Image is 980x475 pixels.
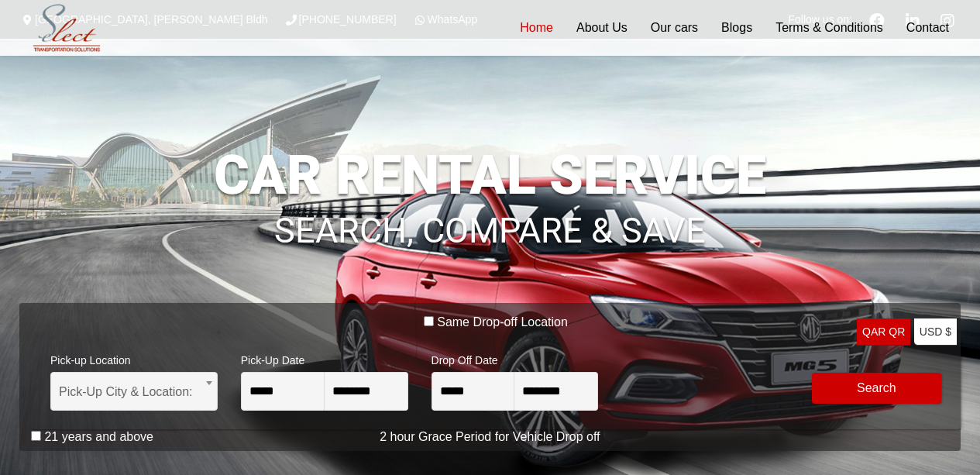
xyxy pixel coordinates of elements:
[19,148,961,202] h1: CAR RENTAL SERVICE
[812,373,941,404] button: Modify Search
[50,344,218,372] span: Pick-up Location
[23,2,110,55] img: Select Rent a Car
[59,373,209,411] span: Pick-Up City & Location:
[432,344,599,372] span: Drop Off Date
[19,428,961,446] p: 2 hour Grace Period for Vehicle Drop off
[437,315,568,330] label: Same Drop-off Location
[50,372,218,411] span: Pick-Up City & Location:
[44,429,153,445] label: 21 years and above
[914,318,957,346] a: USD $
[857,318,910,346] a: QAR QR
[19,190,961,249] h1: SEARCH, COMPARE & SAVE
[241,344,408,372] span: Pick-Up Date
